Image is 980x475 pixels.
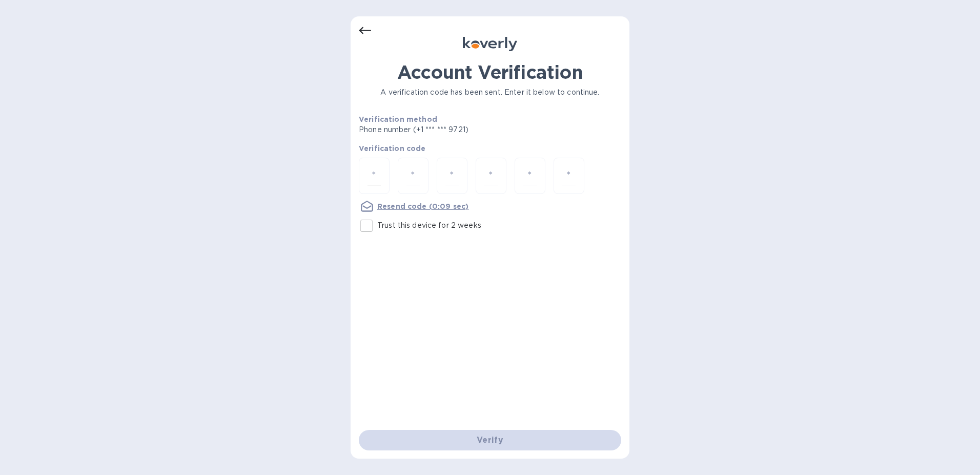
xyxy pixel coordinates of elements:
[359,115,437,123] b: Verification method
[359,143,621,154] p: Verification code
[377,202,468,210] u: Resend code (0:09 sec)
[359,124,547,135] p: Phone number (+1 *** *** 9721)
[359,87,621,98] p: A verification code has been sent. Enter it below to continue.
[359,61,621,83] h1: Account Verification
[377,220,481,231] p: Trust this device for 2 weeks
